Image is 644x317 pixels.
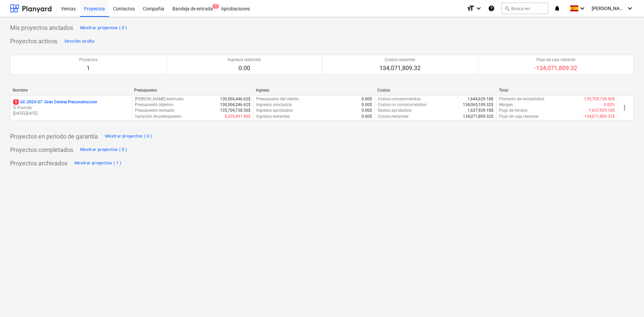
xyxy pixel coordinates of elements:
i: keyboard_arrow_down [475,4,483,12]
div: Ingreso [256,88,372,93]
div: Total [499,88,615,93]
p: 0.00 [228,64,261,72]
p: 0.00$ [362,102,372,108]
p: -134,071,809.32$ [583,114,615,119]
p: 0.00$ [362,108,372,113]
p: Ingresos asociados : [256,102,292,108]
i: notifications [554,4,560,12]
p: Proyectos archivados [10,159,67,167]
p: Presupuesto revisado : [135,108,175,113]
i: format_size [467,4,475,12]
p: Mis proyectos anclados [10,24,73,32]
p: Proyectos [79,57,97,63]
div: Presupuesto [134,88,250,93]
p: Costos restantes [379,57,421,63]
p: Margen : [499,102,514,108]
span: more_vert [621,104,629,112]
p: Gastos aprobados : [378,108,412,113]
p: Variación de presupuesto : [135,114,182,119]
div: Mostrar proyectos ( 0 ) [80,24,127,32]
p: Costos comprometidos : [378,96,421,102]
p: 0.00$ [362,96,372,102]
p: 130,504,246.62$ [220,102,251,108]
p: 0.00% [604,102,615,108]
p: 134,065,109.32$ [463,102,493,108]
i: keyboard_arrow_down [626,4,634,12]
p: 1 [79,64,97,72]
button: Mostrar proyectos ( 0 ) [78,22,129,33]
span: 1 [212,4,219,9]
p: GC-2024-07 - Gran Central Preconstruccion [13,99,97,105]
i: keyboard_arrow_down [578,4,586,12]
p: Ingresos restantes : [256,114,290,119]
p: Proyectos en periodo de garantía [10,133,98,141]
p: Flujo de caja restante [534,57,577,63]
p: Costos restantes : [378,114,409,119]
p: Ó. Francés [13,105,129,111]
p: [DATE] - [DATE] [13,111,129,116]
p: Ingresos restantes [228,57,261,63]
p: Flujo de caja restante : [499,114,539,119]
p: Previsión de rentabilidad : [499,96,545,102]
div: Mostrar proyectos ( 0 ) [105,133,152,140]
p: 130,506,446.62$ [220,96,251,102]
span: 5 [13,99,19,105]
p: Ingresos aprobados : [256,108,293,113]
p: Presupuesto del cliente : [256,96,299,102]
span: search [504,6,510,11]
button: Mostrar proyectos ( 0 ) [103,131,154,142]
p: Proyectos completados [10,146,73,154]
p: Proyectos activos [10,37,57,45]
p: -5,205,491.88$ [224,114,251,119]
span: [PERSON_NAME] [592,6,625,11]
p: -134,071,809.32 [534,64,577,72]
p: 135,709,738.50$ [220,108,251,113]
p: -135,709,738.50$ [583,96,615,102]
p: Presupuesto objetivo : [135,102,174,108]
div: 5GC-2024-07 -Gran Central PreconstruccionÓ. Francés[DATE]-[DATE] [13,99,129,116]
p: 0.00$ [362,114,372,119]
div: Mostrar proyectos ( 1 ) [74,159,122,167]
div: Nombre [13,88,129,93]
div: Mostrar proyectos ( 0 ) [80,146,127,154]
p: 134,071,809.32$ [463,114,493,119]
p: -1,637,929.18$ [588,108,615,113]
button: Busca en [501,3,548,14]
p: 1,644,629.18$ [468,96,493,102]
p: Flujo de fondos : [499,108,528,113]
i: Base de conocimientos [488,4,495,12]
button: Sección oculta [63,36,96,47]
div: Sección oculta [64,38,94,45]
p: [PERSON_NAME] estimado : [135,96,184,102]
p: Costos no comprometidos : [378,102,427,108]
div: Costos [377,88,493,93]
button: Mostrar proyectos ( 0 ) [78,145,129,155]
button: Mostrar proyectos ( 1 ) [73,158,123,169]
p: 1,637,929.18$ [468,108,493,113]
iframe: Chat Widget [610,285,644,317]
p: 134,071,809.32 [379,64,421,72]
